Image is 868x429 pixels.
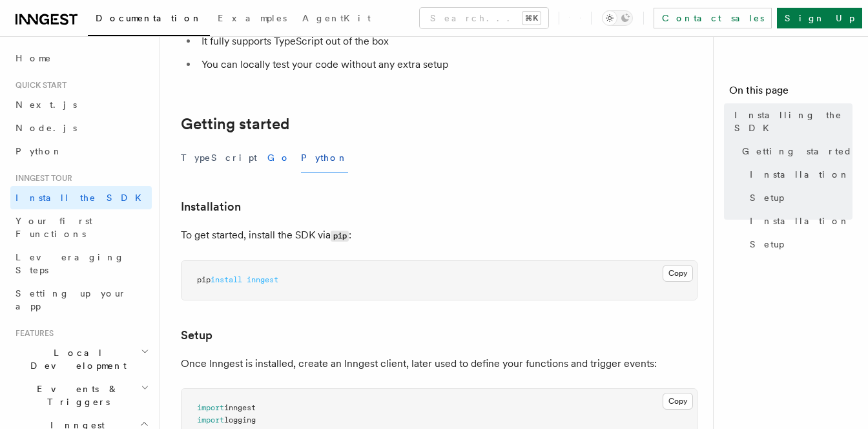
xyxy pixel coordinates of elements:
a: Setup [745,186,852,209]
a: AgentKit [294,4,378,35]
a: Setup [181,326,212,344]
span: Installation [750,214,850,227]
a: Examples [210,4,294,35]
span: Events & Triggers [10,382,141,408]
button: TypeScript [181,143,257,173]
a: Installation [745,163,852,186]
span: import [197,403,224,412]
button: Copy [663,265,693,282]
li: You can locally test your code without any extra setup [198,56,697,74]
span: pip [197,275,211,284]
a: Next.js [10,93,152,116]
p: Once Inngest is installed, create an Inngest client, later used to define your functions and trig... [181,355,697,373]
button: Local Development [10,341,152,377]
span: inngest [247,275,278,284]
kbd: ⌘K [522,12,541,25]
button: Go [267,143,291,173]
span: Next.js [15,99,77,110]
a: Contact sales [654,8,772,28]
a: Documentation [88,4,210,36]
button: Events & Triggers [10,377,152,413]
a: Python [10,140,152,163]
button: Python [301,143,348,173]
code: pip [331,231,349,242]
span: Inngest tour [10,173,72,183]
a: Getting started [181,115,289,133]
span: Python [15,146,63,156]
span: AgentKit [302,13,371,23]
span: Setup [750,238,784,251]
a: Installation [745,209,852,233]
span: Installation [750,168,850,181]
p: To get started, install the SDK via : [181,226,697,245]
span: install [211,275,242,284]
span: Documentation [96,13,202,23]
button: Copy [663,393,693,410]
a: Home [10,47,152,70]
span: Home [15,52,52,65]
li: It fully supports TypeScript out of the box [198,32,697,50]
span: import [197,415,224,424]
span: Installing the SDK [734,109,852,134]
a: Setting up your app [10,282,152,318]
span: Local Development [10,346,141,372]
span: logging [224,415,256,424]
a: Leveraging Steps [10,246,152,282]
button: Search...⌘K [420,8,548,28]
a: Sign Up [777,8,862,28]
a: Your first Functions [10,209,152,246]
span: Your first Functions [15,216,92,239]
span: Setting up your app [15,288,127,311]
a: Getting started [737,140,852,163]
span: Leveraging Steps [15,252,125,275]
a: Installing the SDK [729,103,852,140]
span: Examples [218,13,287,23]
span: Features [10,328,54,339]
a: Node.js [10,116,152,140]
span: Getting started [742,145,852,158]
span: inngest [224,403,256,412]
h4: On this page [729,83,852,103]
span: Node.js [15,123,77,133]
a: Installation [181,198,241,216]
span: Setup [750,191,784,204]
span: Install the SDK [15,193,149,203]
button: Toggle dark mode [602,10,633,26]
a: Install the SDK [10,186,152,209]
span: Quick start [10,80,67,90]
a: Setup [745,233,852,256]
